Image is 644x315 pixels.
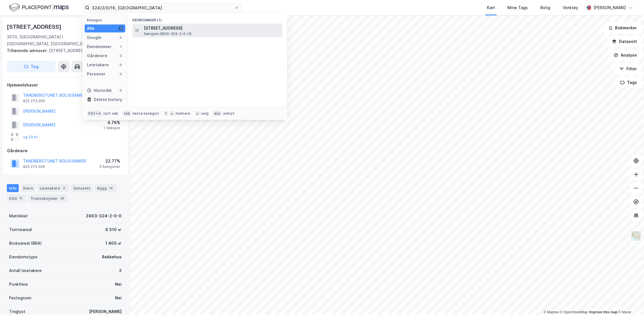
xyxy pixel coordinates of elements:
[28,194,68,202] div: Transaksjoner
[21,184,35,192] div: Eiere
[603,22,642,34] button: Bokmerker
[94,96,122,103] div: Delete history
[118,44,123,49] div: 1
[9,213,28,219] div: Matrikkel
[9,308,25,315] div: Tinglyst
[87,87,112,94] div: Historikk
[103,111,118,116] div: nytt søk
[89,3,234,12] input: Søk på adresse, matrikkel, gårdeiere, leietakere eller personer
[128,13,287,24] div: Eiendommer (1)
[540,4,550,11] div: Bolig
[213,111,222,116] div: esc
[7,61,56,72] button: Tag
[87,34,101,41] div: Google
[7,48,49,53] span: Tilhørende adresser:
[119,267,122,274] div: 2
[9,267,42,274] div: Antall leietakere
[616,288,644,315] div: Kontrollprogram for chat
[9,226,32,233] div: Tomteareal
[103,126,120,130] div: 1 Seksjon
[543,310,559,314] a: Mapbox
[105,240,122,247] div: 1 400 ㎡
[118,26,123,31] div: 1
[115,281,122,288] div: Nei
[609,50,642,61] button: Analyse
[23,99,45,103] div: 923 273 026
[87,43,112,50] div: Eiendommer
[9,240,42,247] div: Bruksareal (BRA)
[86,213,122,219] div: 3903-324-2-0-0
[115,295,122,301] div: Nei
[118,88,123,93] div: 0
[23,164,45,169] div: 923 273 026
[118,63,123,67] div: 0
[507,4,528,11] div: Mine Tags
[7,184,19,192] div: Info
[607,36,642,47] button: Datasett
[87,18,125,22] div: Kategori
[118,53,123,58] div: 0
[89,308,122,315] div: [PERSON_NAME]
[71,184,93,192] div: Datasett
[87,111,102,116] div: Ctrl + k
[118,72,123,76] div: 0
[103,119,120,126] div: 4.76%
[7,82,124,88] div: Hjemmelshaver
[7,147,124,154] div: Gårdeiere
[123,111,131,116] div: tab
[99,158,120,164] div: 22.77%
[201,111,209,116] div: velg
[144,32,191,36] span: Seksjon • 3903-324-2-0-16
[614,63,642,75] button: Filter
[9,281,28,288] div: Punktleie
[631,230,641,241] img: Z
[7,22,62,31] div: [STREET_ADDRESS]
[108,185,114,191] div: 14
[118,35,123,40] div: 0
[9,3,69,13] img: logo.f888ab2527a4732fd821a326f86c7f29.svg
[102,254,122,260] div: Rekkehus
[7,34,94,47] div: 3070, [GEOGRAPHIC_DATA] I [GEOGRAPHIC_DATA], [GEOGRAPHIC_DATA]
[132,111,159,116] div: neste kategori
[560,310,588,314] a: OpenStreetMap
[37,184,69,192] div: Leietakere
[7,47,119,54] div: [STREET_ADDRESS]
[59,195,65,201] div: 28
[105,226,122,233] div: 6 310 ㎡
[563,4,578,11] div: Verktøy
[9,295,31,301] div: Festegrunn
[87,52,107,59] div: Gårdeiere
[593,4,626,11] div: [PERSON_NAME]
[589,310,617,314] a: Improve this map
[9,254,37,260] div: Eiendomstype
[18,195,24,201] div: 11
[87,25,95,32] div: Alle
[144,25,280,32] span: [STREET_ADDRESS]
[615,77,642,88] button: Tags
[176,111,190,116] div: markere
[61,185,67,191] div: 2
[95,184,116,192] div: Bygg
[87,61,109,68] div: Leietakere
[7,194,26,202] div: ESG
[223,111,234,116] div: avbryt
[99,164,120,169] div: 3 Seksjoner
[487,4,495,11] div: Kart
[87,71,105,77] div: Personer
[616,288,644,315] iframe: Chat Widget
